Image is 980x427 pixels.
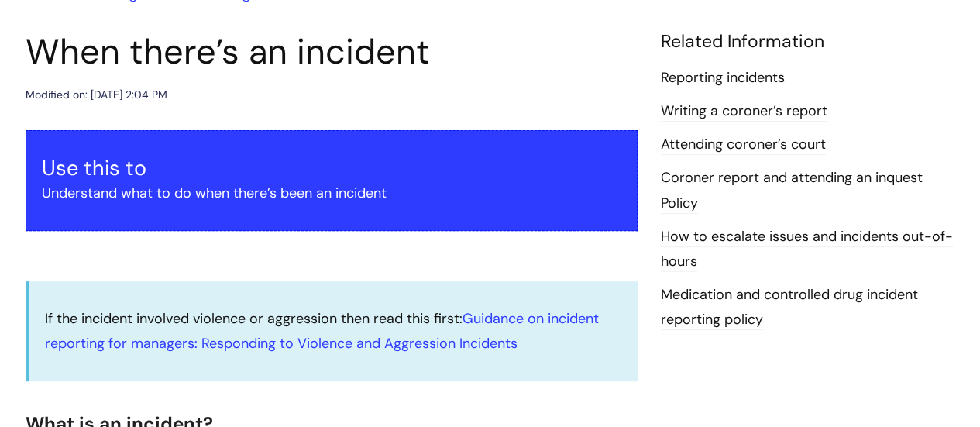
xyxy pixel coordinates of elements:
[661,31,955,53] h4: Related Information
[45,306,622,356] p: If the incident involved violence or aggression then read this first:
[26,85,167,105] div: Modified on: [DATE] 2:04 PM
[661,227,953,272] a: How to escalate issues and incidents out-of-hours
[661,68,785,88] a: Reporting incidents
[42,181,621,205] p: Understand what to do when there’s been an incident
[661,135,826,155] a: Attending coroner’s court
[661,102,827,122] a: Writing a coroner’s report
[42,156,621,181] h3: Use this to
[661,168,923,213] a: Coroner report and attending an inquest Policy
[26,31,638,73] h1: When there’s an incident
[661,285,918,330] a: Medication and controlled drug incident reporting policy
